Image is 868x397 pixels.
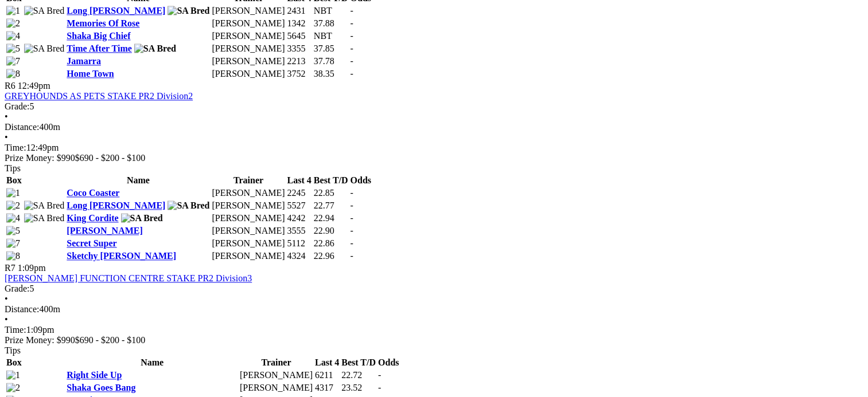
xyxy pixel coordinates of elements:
td: 3752 [287,68,312,80]
td: 22.90 [313,225,349,237]
span: - [351,188,353,198]
img: SA Bred [168,201,209,211]
span: Time: [5,143,26,152]
td: [PERSON_NAME] [211,225,285,237]
td: 4324 [287,250,312,262]
img: 5 [6,226,20,236]
a: Sketchy [PERSON_NAME] [67,251,176,261]
td: [PERSON_NAME] [211,200,285,211]
span: 12:49pm [18,81,50,91]
td: NBT [313,5,349,17]
td: 4317 [314,382,340,394]
td: 3355 [287,43,312,54]
span: Grade: [5,284,30,293]
th: Odds [350,175,372,186]
img: 5 [6,44,20,54]
td: 22.86 [313,238,349,249]
span: - [351,6,353,15]
span: Box [6,357,22,367]
div: 5 [5,284,863,294]
a: GREYHOUNDS AS PETS STAKE PR2 Division2 [5,91,193,101]
td: [PERSON_NAME] [211,43,285,54]
a: Long [PERSON_NAME] [67,6,165,15]
td: 22.94 [313,213,349,224]
td: [PERSON_NAME] [211,18,285,29]
td: 37.88 [313,18,349,29]
span: - [351,56,353,66]
span: - [351,226,353,235]
div: 12:49pm [5,143,863,153]
a: Shaka Big Chief [67,31,130,41]
span: Time: [5,325,26,335]
th: Name [66,175,210,186]
th: Best T/D [313,175,349,186]
td: 5112 [287,238,312,249]
span: Tips [5,345,21,355]
a: Long [PERSON_NAME] [67,201,165,210]
a: Secret Super [67,238,116,248]
th: Odds [377,357,399,368]
img: SA Bred [24,213,65,223]
a: [PERSON_NAME] [67,226,142,235]
span: R7 [5,263,15,273]
td: 5527 [287,200,312,211]
a: Shaka Goes Bang [67,383,135,392]
th: Last 4 [314,357,340,368]
span: - [351,201,353,210]
td: [PERSON_NAME] [211,56,285,67]
a: King Cordite [67,213,118,223]
td: [PERSON_NAME] [211,238,285,249]
td: [PERSON_NAME] [211,68,285,80]
span: $690 - $200 - $100 [75,335,146,345]
td: 22.72 [341,370,376,381]
span: Tips [5,163,21,173]
div: 5 [5,101,863,112]
img: SA Bred [168,6,209,16]
span: - [351,18,353,28]
img: SA Bred [24,6,65,16]
a: Jamarra [67,56,101,66]
td: 2245 [287,187,312,199]
span: - [351,213,353,223]
td: [PERSON_NAME] [239,382,313,394]
span: - [351,251,353,261]
img: 4 [6,31,20,41]
img: 7 [6,56,20,66]
img: 8 [6,69,20,79]
td: 1342 [287,18,312,29]
a: Home Town [67,69,114,78]
a: Time After Time [67,44,131,53]
span: Grade: [5,101,30,111]
img: SA Bred [24,44,65,54]
span: • [5,315,8,324]
td: 6211 [314,370,340,381]
td: NBT [313,30,349,42]
td: [PERSON_NAME] [211,30,285,42]
div: 400m [5,122,863,132]
span: Distance: [5,304,39,314]
td: 22.96 [313,250,349,262]
img: SA Bred [121,213,163,223]
td: 2213 [287,56,312,67]
td: 5645 [287,30,312,42]
span: Box [6,175,22,185]
img: 2 [6,18,20,29]
th: Trainer [239,357,313,368]
a: Right Side Up [67,370,122,380]
div: Prize Money: $990 [5,153,863,163]
span: R6 [5,81,15,91]
img: 7 [6,238,20,249]
span: - [351,44,353,53]
img: 2 [6,201,20,211]
img: 1 [6,6,20,16]
span: $690 - $200 - $100 [75,153,146,163]
span: - [351,31,353,41]
td: [PERSON_NAME] [211,250,285,262]
a: Memories Of Rose [67,18,139,28]
img: 4 [6,213,20,223]
span: - [378,370,381,380]
td: [PERSON_NAME] [239,370,313,381]
td: 37.78 [313,56,349,67]
span: • [5,112,8,121]
td: 38.35 [313,68,349,80]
